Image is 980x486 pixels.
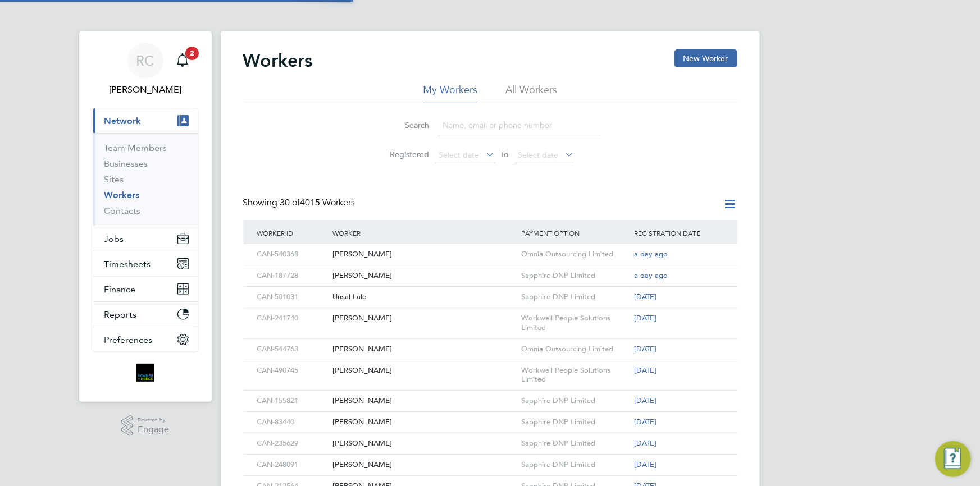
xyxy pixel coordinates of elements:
[634,344,657,354] span: [DATE]
[254,390,726,400] a: CAN-155821[PERSON_NAME]Sapphire DNP Limited[DATE]
[254,220,330,246] div: Worker ID
[93,251,198,276] button: Timesheets
[634,270,668,280] span: a day ago
[518,308,632,338] div: Workwell People Solutions Limited
[121,415,169,437] a: Powered byEngage
[423,83,477,103] li: My Workers
[254,287,330,308] div: CAN-501031
[104,309,137,320] span: Reports
[634,292,657,301] span: [DATE]
[254,360,726,369] a: CAN-490745[PERSON_NAME]Workwell People Solutions Limited[DATE]
[634,365,657,375] span: [DATE]
[93,226,198,251] button: Jobs
[505,83,557,103] li: All Workers
[518,339,632,360] div: Omnia Outsourcing Limited
[254,433,726,442] a: CAN-235629[PERSON_NAME]Sapphire DNP Limited[DATE]
[674,49,737,67] button: New Worker
[330,391,518,411] div: [PERSON_NAME]
[104,205,141,216] a: Contacts
[330,308,518,329] div: [PERSON_NAME]
[254,308,726,317] a: CAN-241740[PERSON_NAME]Workwell People Solutions Limited[DATE]
[243,197,358,209] div: Showing
[254,455,330,475] div: CAN-248091
[254,433,330,454] div: CAN-235629
[330,455,518,475] div: [PERSON_NAME]
[93,108,198,133] button: Network
[93,327,198,352] button: Preferences
[93,83,198,97] span: Robyn Clarke
[104,158,148,169] a: Businesses
[254,475,726,485] a: CAN-212564[PERSON_NAME]Sapphire DNP Limited[DATE]
[104,259,151,269] span: Timesheets
[254,339,330,360] div: CAN-544763
[280,197,355,208] span: 4015 Workers
[330,433,518,454] div: [PERSON_NAME]
[634,460,657,469] span: [DATE]
[254,412,330,433] div: CAN-83440
[330,220,518,246] div: Worker
[171,43,194,79] a: 2
[330,287,518,308] div: Unsal Lale
[93,277,198,301] button: Finance
[254,244,726,253] a: CAN-540368[PERSON_NAME]Omnia Outsourcing Limiteda day ago
[254,411,726,421] a: CAN-83440[PERSON_NAME]Sapphire DNP Limited[DATE]
[634,438,657,448] span: [DATE]
[79,31,212,402] nav: Main navigation
[518,244,632,265] div: Omnia Outsourcing Limited
[104,284,136,295] span: Finance
[518,220,632,246] div: Payment Option
[243,49,313,72] h2: Workers
[104,116,142,126] span: Network
[518,455,632,475] div: Sapphire DNP Limited
[379,149,430,159] label: Registered
[104,174,124,185] a: Sites
[136,53,154,68] span: RC
[634,249,668,259] span: a day ago
[518,433,632,454] div: Sapphire DNP Limited
[104,334,153,345] span: Preferences
[634,313,657,323] span: [DATE]
[254,265,330,286] div: CAN-187728
[104,143,167,153] a: Team Members
[254,391,330,411] div: CAN-155821
[104,233,124,244] span: Jobs
[518,391,632,411] div: Sapphire DNP Limited
[439,150,480,160] span: Select date
[330,412,518,433] div: [PERSON_NAME]
[330,360,518,381] div: [PERSON_NAME]
[104,190,140,200] a: Workers
[185,47,199,60] span: 2
[254,338,726,348] a: CAN-544763[PERSON_NAME]Omnia Outsourcing Limited[DATE]
[518,360,632,391] div: Workwell People Solutions Limited
[136,364,154,382] img: bromak-logo-retina.png
[138,425,169,434] span: Engage
[631,220,726,246] div: Registration Date
[280,197,300,208] span: 30 of
[93,302,198,327] button: Reports
[634,417,657,427] span: [DATE]
[634,396,657,405] span: [DATE]
[93,133,198,226] div: Network
[254,454,726,464] a: CAN-248091[PERSON_NAME]Sapphire DNP Limited[DATE]
[935,441,971,477] button: Engage Resource Center
[518,412,632,433] div: Sapphire DNP Limited
[330,244,518,265] div: [PERSON_NAME]
[437,114,601,136] input: Name, email or phone number
[518,287,632,308] div: Sapphire DNP Limited
[379,120,430,130] label: Search
[254,244,330,265] div: CAN-540368
[498,147,512,162] span: To
[330,339,518,360] div: [PERSON_NAME]
[518,150,559,160] span: Select date
[138,415,169,425] span: Powered by
[254,265,726,274] a: CAN-187728[PERSON_NAME]Sapphire DNP Limiteda day ago
[93,364,198,382] a: Go to home page
[518,265,632,286] div: Sapphire DNP Limited
[330,265,518,286] div: [PERSON_NAME]
[93,43,198,97] a: RC[PERSON_NAME]
[254,360,330,381] div: CAN-490745
[254,308,330,329] div: CAN-241740
[254,286,726,296] a: CAN-501031Unsal LaleSapphire DNP Limited[DATE]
